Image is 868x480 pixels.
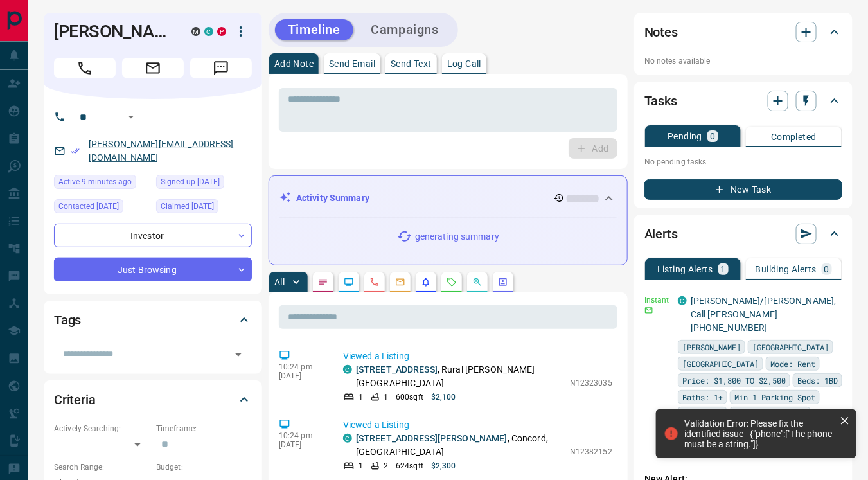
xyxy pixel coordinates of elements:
[190,58,252,78] span: Message
[217,27,226,36] div: property.ca
[343,418,612,432] p: Viewed a Listing
[343,350,612,363] p: Viewed a Listing
[644,306,653,315] svg: Email
[54,58,116,78] span: Call
[678,296,687,305] div: condos.ca
[318,277,328,287] svg: Notes
[824,265,829,274] p: 0
[770,357,815,370] span: Mode: Rent
[359,460,363,472] p: 1
[431,460,456,472] p: $2,300
[191,27,200,36] div: mrloft.ca
[570,377,612,389] p: N12323035
[54,423,150,434] p: Actively Searching:
[498,277,508,287] svg: Agent Actions
[359,391,363,403] p: 1
[395,277,405,287] svg: Emails
[644,294,670,306] p: Instant
[296,191,369,205] p: Activity Summary
[54,389,96,410] h2: Criteria
[644,55,842,67] p: No notes available
[279,186,617,210] div: Activity Summary
[356,364,438,375] a: [STREET_ADDRESS]
[668,132,702,141] p: Pending
[391,59,432,68] p: Send Text
[156,461,252,473] p: Budget:
[356,432,563,459] p: , Concord, [GEOGRAPHIC_DATA]
[421,277,431,287] svg: Listing Alerts
[756,265,817,274] p: Building Alerts
[274,59,314,68] p: Add Note
[472,277,483,287] svg: Opportunities
[54,224,252,247] div: Investor
[54,305,252,335] div: Tags
[657,265,713,274] p: Listing Alerts
[343,365,352,374] div: condos.ca
[89,139,234,163] a: [PERSON_NAME][EMAIL_ADDRESS][DOMAIN_NAME]
[447,277,457,287] svg: Requests
[156,423,252,434] p: Timeframe:
[644,218,842,249] div: Alerts
[415,230,499,244] p: generating summary
[54,258,252,281] div: Just Browsing
[359,19,452,40] button: Campaigns
[275,19,353,40] button: Timeline
[58,200,119,213] span: Contacted [DATE]
[279,362,324,371] p: 10:24 pm
[156,199,252,217] div: Tue Apr 22 2025
[54,21,172,42] h1: [PERSON_NAME]
[396,391,423,403] p: 600 sqft
[369,277,380,287] svg: Calls
[644,179,842,200] button: New Task
[156,175,252,193] div: Tue Oct 29 2024
[644,17,842,48] div: Notes
[122,58,184,78] span: Email
[797,374,838,387] span: Beds: 1BD
[734,391,815,404] span: Min 1 Parking Spot
[329,59,375,68] p: Send Email
[682,357,759,370] span: [GEOGRAPHIC_DATA]
[644,224,678,244] h2: Alerts
[710,132,715,141] p: 0
[644,22,678,42] h2: Notes
[771,132,817,141] p: Completed
[71,147,80,156] svg: Email Verified
[58,175,132,188] span: Active 9 minutes ago
[396,460,423,472] p: 624 sqft
[54,384,252,415] div: Criteria
[343,434,352,443] div: condos.ca
[279,371,324,380] p: [DATE]
[54,461,150,473] p: Search Range:
[54,175,150,193] div: Sun Sep 14 2025
[682,374,786,387] span: Price: $1,800 TO $2,500
[229,346,247,364] button: Open
[752,341,829,353] span: [GEOGRAPHIC_DATA]
[570,446,612,458] p: N12382152
[161,200,214,213] span: Claimed [DATE]
[691,296,837,333] a: [PERSON_NAME]/[PERSON_NAME], Call [PERSON_NAME] [PHONE_NUMBER]
[721,265,726,274] p: 1
[274,278,285,287] p: All
[279,440,324,449] p: [DATE]
[123,109,139,125] button: Open
[344,277,354,287] svg: Lead Browsing Activity
[447,59,481,68] p: Log Call
[431,391,456,403] p: $2,100
[356,433,508,443] a: [STREET_ADDRESS][PERSON_NAME]
[54,310,81,330] h2: Tags
[684,418,835,449] div: Validation Error: Please fix the identified issue - {"phone":["The phone must be a string."]}
[204,27,213,36] div: condos.ca
[644,85,842,116] div: Tasks
[644,91,677,111] h2: Tasks
[384,460,388,472] p: 2
[682,391,723,404] span: Baths: 1+
[384,391,388,403] p: 1
[356,363,563,390] p: , Rural [PERSON_NAME][GEOGRAPHIC_DATA]
[279,431,324,440] p: 10:24 pm
[644,152,842,172] p: No pending tasks
[682,341,741,353] span: [PERSON_NAME]
[54,199,150,217] div: Wed Apr 23 2025
[161,175,220,188] span: Signed up [DATE]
